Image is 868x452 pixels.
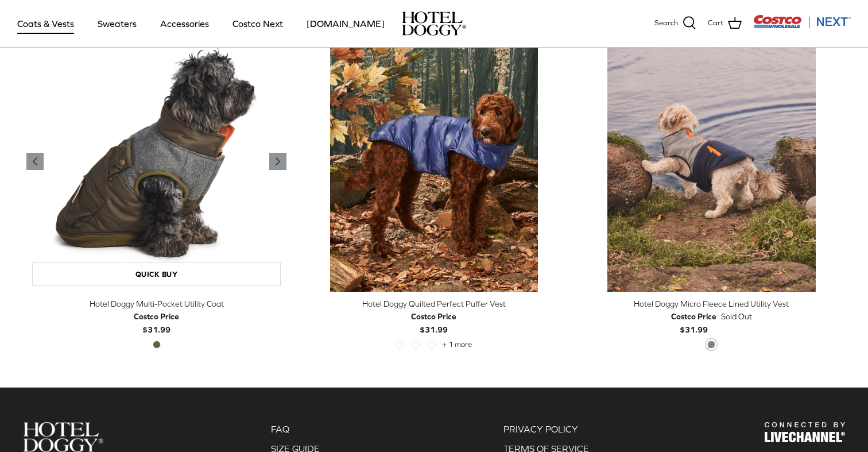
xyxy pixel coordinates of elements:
div: Costco Price [134,310,179,323]
a: Visit Costco Next [753,22,851,30]
a: Cart [708,16,742,31]
a: Hotel Doggy Quilted Perfect Puffer Vest [304,32,564,292]
a: Previous [269,153,286,170]
a: Hotel Doggy Quilted Perfect Puffer Vest Costco Price$31.99 [304,298,564,336]
a: [DOMAIN_NAME] [296,4,395,43]
a: Hotel Doggy Micro Fleece Lined Utility Vest Costco Price$31.99 Sold Out [582,298,842,336]
a: Sweaters [87,4,147,43]
img: hoteldoggycom [402,11,466,36]
div: Costco Price [671,310,716,323]
div: Hotel Doggy Quilted Perfect Puffer Vest [304,298,564,310]
a: Search [654,16,696,31]
a: Quick buy [32,262,281,286]
div: Costco Price [411,310,456,323]
a: Coats & Vests [7,4,84,43]
span: + 1 more [442,341,472,349]
a: PRIVACY POLICY [503,424,578,434]
div: Hotel Doggy Multi-Pocket Utility Coat [26,298,286,310]
img: Hotel Doggy Costco Next [765,422,845,442]
img: Costco Next [753,14,851,29]
span: Search [654,17,678,29]
a: Previous [26,153,44,170]
span: Sold Out [721,310,752,323]
a: Hotel Doggy Multi-Pocket Utility Coat [26,32,286,292]
a: Hotel Doggy Micro Fleece Lined Utility Vest [582,32,842,292]
b: $31.99 [671,310,716,334]
span: Cart [708,17,723,29]
img: Hotel Doggy Costco Next [23,422,103,451]
a: FAQ [271,424,289,434]
b: $31.99 [134,310,179,334]
a: hoteldoggy.com hoteldoggycom [402,11,466,36]
b: $31.99 [411,310,456,334]
a: Hotel Doggy Multi-Pocket Utility Coat Costco Price$31.99 [26,298,286,336]
a: Accessories [150,4,219,43]
div: Hotel Doggy Micro Fleece Lined Utility Vest [582,298,842,310]
a: Costco Next [222,4,293,43]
